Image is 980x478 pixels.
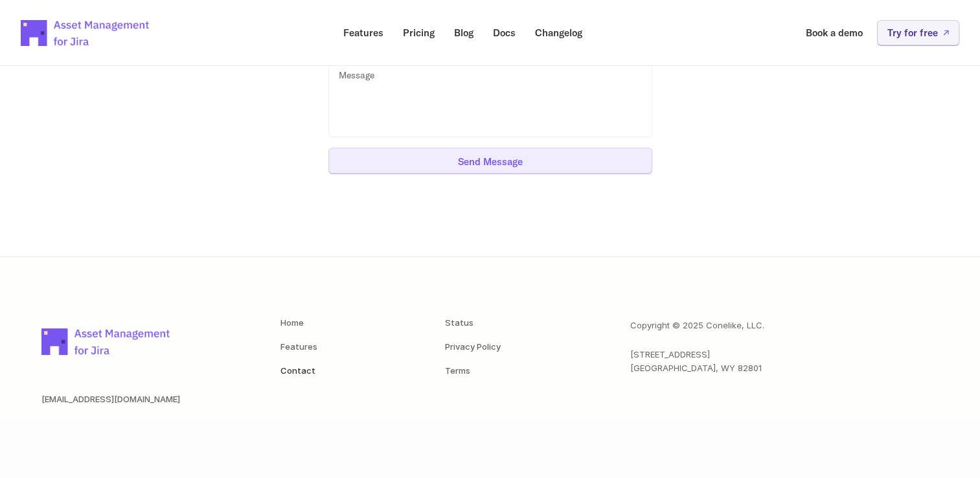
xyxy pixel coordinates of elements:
p: Docs [493,28,516,38]
a: Features [280,341,317,352]
p: Pricing [403,28,435,38]
a: Docs [484,20,525,45]
span: [GEOGRAPHIC_DATA], WY 82801 [630,363,762,373]
a: Contact [280,365,315,376]
p: Copyright © 2025 Conelike, LLC. [630,319,764,332]
a: Pricing [394,20,444,45]
a: Book a demo [797,20,872,45]
span: [STREET_ADDRESS] [630,349,710,359]
a: [EMAIL_ADDRESS][DOMAIN_NAME] [41,394,180,404]
a: Changelog [526,20,591,45]
p: Changelog [535,28,582,38]
a: Features [334,20,393,45]
p: Try for free [887,28,938,38]
a: Blog [445,20,483,45]
a: Privacy Policy [445,341,501,352]
a: Try for free [877,20,959,45]
p: Send Message [458,157,523,166]
a: Status [445,317,473,328]
a: Terms [445,365,470,376]
p: Features [343,28,383,38]
p: Book a demo [806,28,863,38]
p: Blog [454,28,473,38]
a: Home [280,317,304,328]
button: Send Message [328,148,652,174]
